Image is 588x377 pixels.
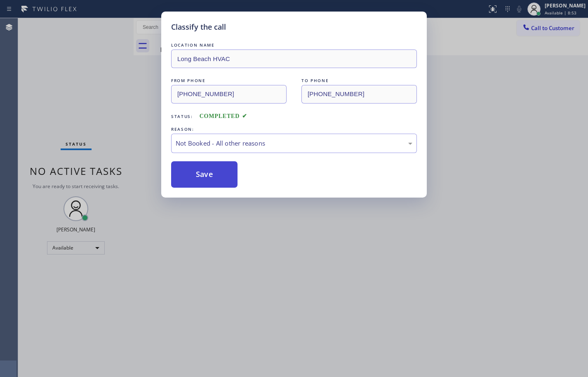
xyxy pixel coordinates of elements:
span: Status: [171,113,193,119]
div: FROM PHONE [171,76,287,85]
button: Save [171,161,238,188]
input: From phone [171,85,287,104]
span: COMPLETED [200,113,247,119]
div: LOCATION NAME [171,41,417,49]
div: Not Booked - All other reasons [176,139,412,148]
div: TO PHONE [301,76,417,85]
h5: Classify the call [171,21,226,33]
input: To phone [301,85,417,104]
div: REASON: [171,125,417,134]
